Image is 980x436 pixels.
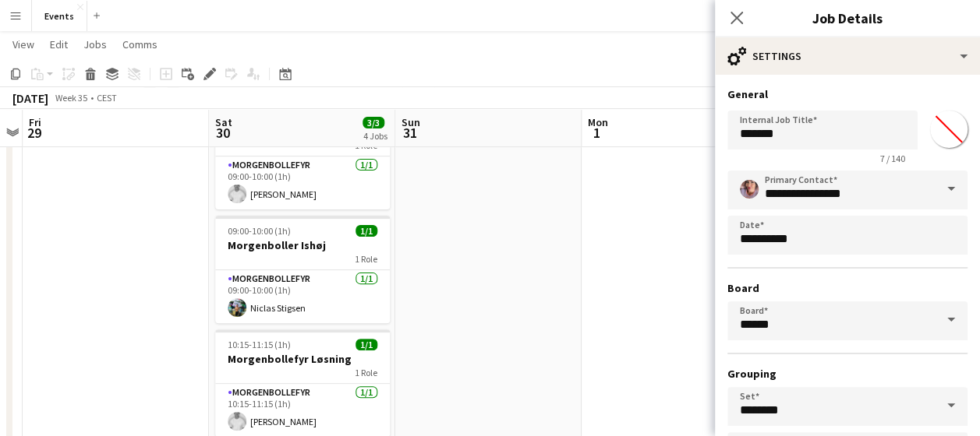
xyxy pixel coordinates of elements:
[402,115,420,129] span: Sun
[215,156,390,209] app-card-role: Morgenbollefyr1/109:00-10:00 (1h)[PERSON_NAME]
[77,34,113,54] a: Jobs
[215,238,390,252] h3: Morgenboller Ishøj
[6,34,41,54] a: View
[44,34,74,54] a: Edit
[868,153,918,164] span: 7 / 140
[32,1,87,31] button: Events
[122,37,157,51] span: Comms
[97,92,117,104] div: CEST
[51,92,90,104] span: Week 35
[213,124,232,142] span: 30
[27,124,41,142] span: 29
[356,225,377,237] span: 1/1
[355,253,377,265] span: 1 Role
[399,124,420,142] span: 31
[215,352,390,366] h3: Morgenbollefyr Løsning
[715,8,980,28] h3: Job Details
[356,339,377,350] span: 1/1
[586,124,608,142] span: 1
[715,37,980,75] div: Settings
[215,270,390,323] app-card-role: Morgenbollefyr1/109:00-10:00 (1h)Niclas Stigsen
[588,115,608,129] span: Mon
[12,37,34,51] span: View
[83,37,107,51] span: Jobs
[215,216,390,323] app-job-card: 09:00-10:00 (1h)1/1Morgenboller Ishøj1 RoleMorgenbollefyr1/109:00-10:00 (1h)Niclas Stigsen
[727,281,968,295] h3: Board
[29,115,41,129] span: Fri
[228,225,291,237] span: 09:00-10:00 (1h)
[355,367,377,378] span: 1 Role
[12,90,48,106] div: [DATE]
[228,339,291,350] span: 10:15-11:15 (1h)
[727,367,968,381] h3: Grouping
[116,34,164,54] a: Comms
[50,37,68,51] span: Edit
[727,87,968,101] h3: General
[215,102,390,209] app-job-card: 09:00-10:00 (1h)1/1Morgenboller Horsens1 RoleMorgenbollefyr1/109:00-10:00 (1h)[PERSON_NAME]
[363,130,387,142] div: 4 Jobs
[215,115,232,129] span: Sat
[363,117,384,128] span: 3/3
